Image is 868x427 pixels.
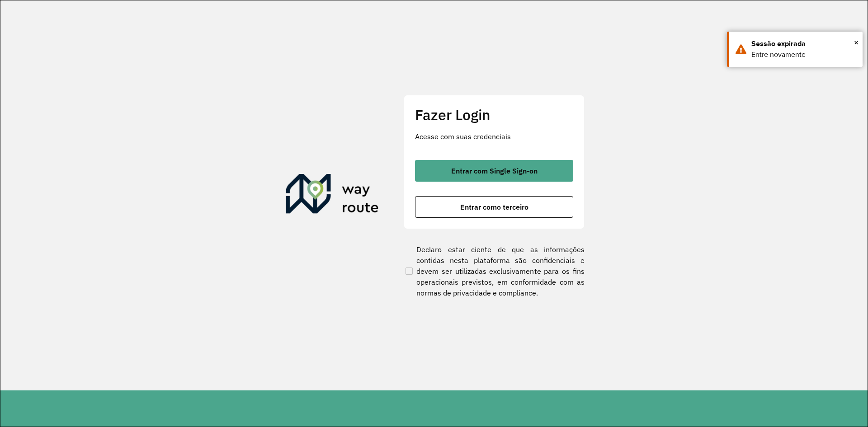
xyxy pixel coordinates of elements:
[415,106,573,123] h2: Fazer Login
[854,36,859,49] button: Close
[460,203,528,211] span: Entrar como terceiro
[751,49,856,60] div: Entre novamente
[751,38,856,49] div: Sessão expirada
[415,196,573,218] button: button
[451,167,538,174] span: Entrar com Single Sign-on
[415,160,573,182] button: button
[415,131,573,142] p: Acesse com suas credenciais
[854,36,859,49] span: ×
[404,244,585,298] label: Declaro estar ciente de que as informações contidas nesta plataforma são confidenciais e devem se...
[286,174,379,217] img: Roteirizador AmbevTech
